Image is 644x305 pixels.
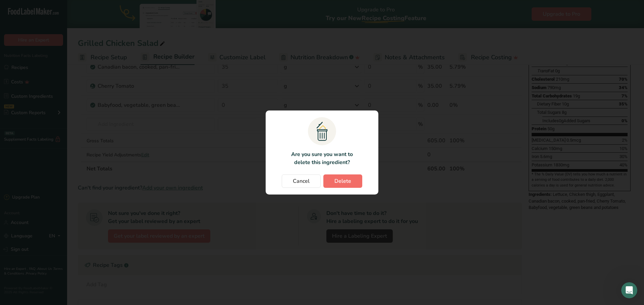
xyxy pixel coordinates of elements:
button: Delete [323,174,362,188]
p: Are you sure you want to delete this ingredient? [287,150,357,166]
iframe: Intercom live chat [621,282,637,298]
button: Cancel [282,174,321,188]
span: Delete [334,177,351,185]
span: Cancel [293,177,310,185]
